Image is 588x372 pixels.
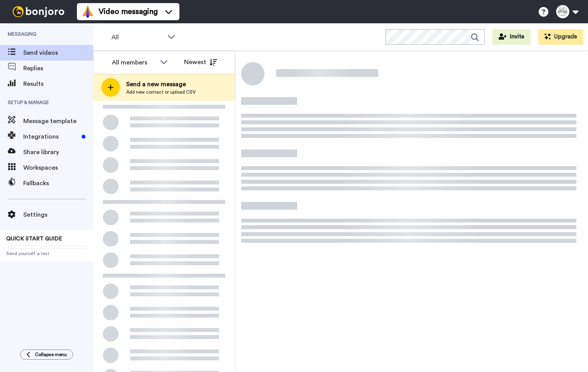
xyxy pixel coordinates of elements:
span: Fallbacks [23,179,93,188]
span: Results [23,79,93,89]
span: Send yourself a test [6,250,87,257]
span: Add new contact or upload CSV [126,89,196,95]
button: Collapse menu [20,349,73,360]
span: Share library [23,148,93,157]
span: Replies [23,64,93,73]
span: Collapse menu [35,351,67,358]
span: Send a new message [126,80,196,89]
span: Workspaces [23,163,93,172]
span: Integrations [23,132,78,141]
span: Send videos [23,48,93,57]
span: All [111,33,164,42]
span: Message template [23,116,93,126]
img: bj-logo-header-white.svg [9,6,68,17]
div: All members [112,58,156,67]
button: Newest [178,54,223,70]
span: QUICK START GUIDE [6,236,62,242]
button: Upgrade [538,29,583,45]
span: Settings [23,210,93,219]
span: Video messaging [99,6,158,17]
img: vm-color.svg [82,5,94,18]
button: Invite [492,29,531,45]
